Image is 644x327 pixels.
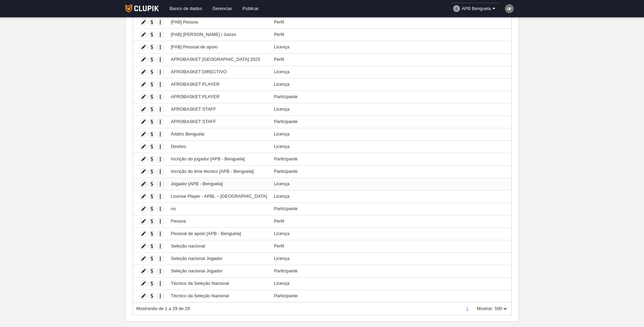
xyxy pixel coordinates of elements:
td: Diretivo [167,140,271,153]
td: Licença [270,128,511,140]
td: Incrição do jogador [APB - Benguela] [167,153,271,165]
td: Perfil [270,28,511,41]
td: [FAB] Pessoa [167,16,271,28]
td: Incrição do time técnico [APB - Benguela] [167,165,271,178]
td: AFROBASKET PLAYER [167,91,271,103]
td: Seleção nacional Jogador [167,265,271,277]
td: Seleção nacional Jogador [167,252,271,265]
img: Clupik [125,4,159,12]
td: Jogador [APB - Benguela] [167,178,271,190]
td: Árbitro Benguela [167,128,271,140]
td: AFROBASKET [GEOGRAPHIC_DATA] 2025 [167,53,271,66]
label: Mostrar: [470,306,493,312]
td: Licença [270,78,511,91]
td: Licença [270,252,511,265]
td: Licença [270,140,511,153]
td: [FAB] Pessoal de apoio [167,41,271,53]
td: Participante [270,203,511,215]
td: Seleção nacional [167,240,271,252]
td: AFROBASKET DIRECTIVO [167,66,271,78]
td: Participante [270,91,511,103]
td: Licença [270,190,511,203]
td: Licença [270,41,511,53]
td: Perfil [270,53,511,66]
td: Licença [270,227,511,240]
td: Licença [270,178,511,190]
a: APB Benguela [450,3,500,15]
td: Participante [270,115,511,128]
td: Perfil [270,240,511,252]
td: Técnico da Seleção Nacional [167,277,271,290]
td: AFROBASKET PLAYER [167,78,271,91]
td: Licença [270,277,511,290]
td: Licença [270,66,511,78]
img: c2l6ZT0zMHgzMCZmcz05JnRleHQ9R0YmYmc9NzU3NTc1.png [505,4,514,13]
a: 1 [465,306,470,311]
td: Perfil [270,16,511,28]
td: Participante [270,165,511,178]
span: Mostrando de 1 a 29 de 29 [136,306,190,311]
td: Licença [270,103,511,115]
td: Participante [270,265,511,277]
td: AFROBASKET STAFF [167,103,271,115]
img: OaIeMqHB6iGG.30x30.jpg [453,5,460,12]
td: License Player - APBL – [GEOGRAPHIC_DATA] [167,190,271,203]
td: [FAB] [PERSON_NAME] i Juizes [167,28,271,41]
td: Participante [270,290,511,302]
td: no [167,203,271,215]
td: Perfil [270,215,511,227]
td: Pessoa [167,215,271,227]
td: AFROBASKET STAFF [167,115,271,128]
span: APB Benguela [462,5,491,12]
td: Técnico da Seleção Nacional [167,290,271,302]
td: Participante [270,153,511,165]
td: Pessoal de apoio [APB - Benguela] [167,227,271,240]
